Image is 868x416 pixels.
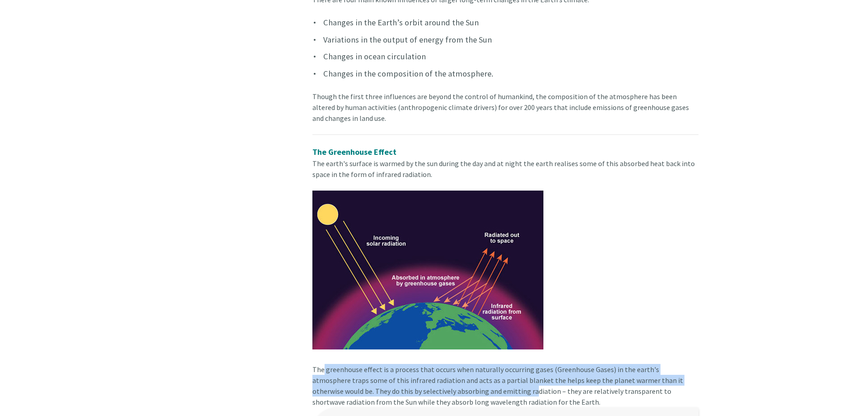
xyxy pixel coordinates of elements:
[312,67,698,80] li: Changes in the composition of the atmosphere.
[312,147,396,157] span: The Greenhouse Effect
[312,16,698,29] li: Changes in the Earth’s orbit around the Sun
[312,50,698,63] li: Changes in ocean circulation
[312,146,698,407] div: The earth's surface is warmed by the sun during the day and at night the earth realises some of t...
[312,33,698,46] li: Variations in the output of energy from the Sun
